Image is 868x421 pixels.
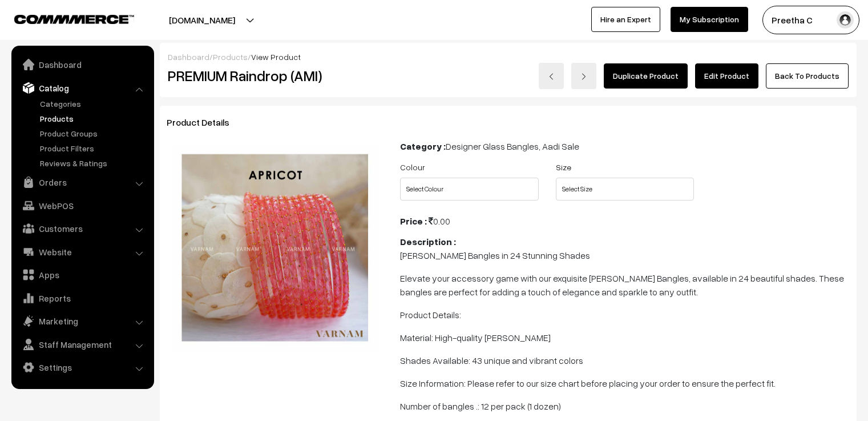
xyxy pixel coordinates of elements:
[14,311,150,331] a: Marketing
[213,52,248,62] a: Products
[14,288,150,308] a: Reports
[168,51,849,63] div: / /
[14,172,150,193] a: Orders
[400,308,850,322] p: Product Details:
[400,271,850,299] p: Elevate your accessory game with our exquisite [PERSON_NAME] Bangles, available in 24 beautiful s...
[400,215,427,227] b: Price :
[37,127,150,139] a: Product Groups
[400,141,446,152] b: Category :
[400,376,850,390] p: Size Information: Please refer to our size chart before placing your order to ensure the perfect ...
[14,264,150,285] a: Apps
[14,11,114,25] a: COMMMERCE
[400,399,850,413] p: Number of bangles .: 12 per pack (1 dozen)
[580,73,587,80] img: right-arrow.png
[400,354,850,367] p: Shades Available: 43 unique and vibrant colors
[548,73,555,80] img: left-arrow.png
[168,67,383,85] h2: PREMIUM Raindrop (AMI)
[167,117,243,128] span: Product Details
[400,236,456,247] b: Description :
[37,157,150,169] a: Reviews & Ratings
[400,331,850,344] p: Material: High-quality [PERSON_NAME]
[14,195,150,216] a: WebPOS
[168,52,209,62] a: Dashboard
[14,54,150,75] a: Dashboard
[14,15,134,23] img: COMMMERCE
[671,7,748,32] a: My Subscription
[37,142,150,154] a: Product Filters
[129,6,275,34] button: [DOMAIN_NAME]
[14,242,150,262] a: Website
[14,334,150,355] a: Staff Management
[604,63,688,89] a: Duplicate Product
[591,7,660,32] a: Hire an Expert
[837,11,854,29] img: user
[762,6,859,34] button: Preetha C
[14,357,150,378] a: Settings
[14,218,150,239] a: Customers
[14,78,150,98] a: Catalog
[251,52,301,62] span: View Product
[400,161,425,173] label: Colour
[37,113,150,125] a: Products
[400,214,850,228] div: 0.00
[37,98,150,110] a: Categories
[400,248,850,262] p: [PERSON_NAME] Bangles in 24 Stunning Shades
[171,144,378,351] img: 17471175825649APRICOT.jpg
[766,63,849,89] a: Back To Products
[400,139,850,153] div: Designer Glass Bangles, Aadi Sale
[556,161,571,173] label: Size
[695,63,758,89] a: Edit Product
